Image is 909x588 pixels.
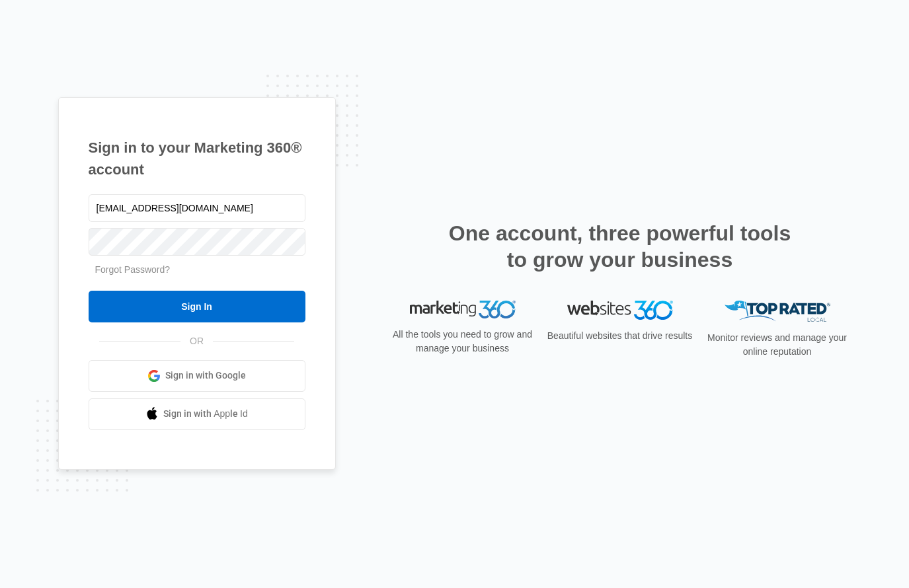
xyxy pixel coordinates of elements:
[567,301,673,320] img: Websites 360
[165,369,246,383] span: Sign in with Google
[410,301,516,319] img: Marketing 360
[89,194,305,222] input: Email
[445,220,795,273] h2: One account, three powerful tools to grow your business
[163,407,248,421] span: Sign in with Apple Id
[703,331,851,359] p: Monitor reviews and manage your online reputation
[725,301,830,322] img: Top Rated Local
[546,329,694,343] p: Beautiful websites that drive results
[389,328,537,355] p: All the tools you need to grow and manage your business
[89,291,305,322] input: Sign In
[89,360,305,392] a: Sign in with Google
[89,137,305,180] h1: Sign in to your Marketing 360® account
[95,264,171,275] a: Forgot Password?
[89,398,305,430] a: Sign in with Apple Id
[180,334,213,348] span: OR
